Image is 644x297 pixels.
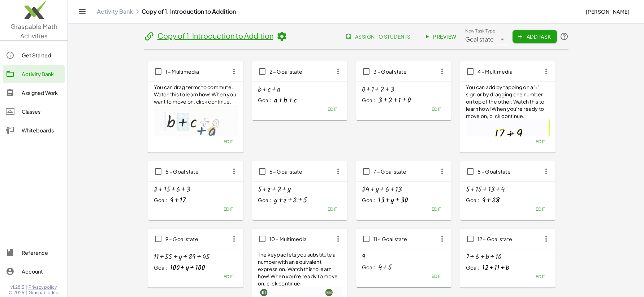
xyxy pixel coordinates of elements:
[425,33,457,40] span: Preview
[419,30,462,43] a: Preview
[373,68,407,75] span: 3 – Goal state
[362,197,375,204] div: Goal:
[3,47,65,64] a: Get Started
[269,68,303,75] span: 2 – Goal state
[535,206,545,212] span: Edit
[3,122,65,139] a: Whiteboards
[219,204,237,214] button: Edit
[22,267,62,276] div: Account
[3,244,65,261] a: Reference
[9,290,24,296] span: © 2025
[157,31,273,40] a: Copy of 1. Introduction to Addition
[531,204,549,214] button: Edit
[431,274,441,279] span: Edit
[431,206,441,212] span: Edit
[219,136,237,147] button: Edit
[3,65,65,83] a: Activity Bank
[154,105,238,137] img: 56cf5447296759071fcc2ff51039f268eea200ea748524efec10c15285825acf.gif
[535,274,545,279] span: Edit
[477,68,513,75] span: 4 – Multimedia
[362,264,375,271] div: Goal:
[165,68,199,75] span: 1 – Multimedia
[77,6,88,17] button: Toggle navigation
[327,106,337,112] span: Edit
[466,197,479,204] div: Goal:
[219,271,237,281] button: Edit
[465,35,494,44] span: Goal state
[223,274,233,279] span: Edit
[258,97,271,104] div: Goal:
[3,84,65,101] a: Assigned Work
[165,168,199,175] span: 5 – Goal state
[269,236,307,242] span: 10 – Multimedia
[269,168,303,175] span: 6 – Goal state
[26,284,27,290] span: |
[327,206,337,212] span: Edit
[29,284,59,290] a: Privacy policy
[223,139,233,144] span: Edit
[466,119,550,147] img: aff921f5a5c5dc62d04d19d3c9154b0c418583d56c2ec9ad8fea87875eb2cccb.gif
[154,84,238,105] p: You can drag terms to commute. Watch this to learn how! When you want to move on, click continue.
[585,8,630,15] span: [PERSON_NAME]
[477,168,511,175] span: 8 – Goal state
[22,88,62,97] div: Assigned Work
[531,136,549,147] button: Edit
[3,263,65,280] a: Account
[97,8,133,15] a: Activity Bank
[373,236,407,242] span: 11 – Goal state
[26,290,27,296] span: |
[22,51,62,60] div: Get Started
[22,70,62,78] div: Activity Bank
[580,5,635,18] button: [PERSON_NAME]
[535,139,545,144] span: Edit
[431,106,441,112] span: Edit
[427,271,445,281] button: Edit
[477,236,513,242] span: 12 – Goal state
[362,97,375,104] div: Goal:
[531,271,549,281] button: Edit
[258,197,271,204] div: Goal:
[3,103,65,120] a: Classes
[22,248,62,257] div: Reference
[223,206,233,212] span: Edit
[10,284,24,290] span: v1.28.5
[427,104,445,114] button: Edit
[373,168,407,175] span: 7 – Goal state
[323,204,341,214] button: Edit
[165,236,199,242] span: 9 – Goal state
[513,30,557,43] button: Add Task
[323,104,341,114] button: Edit
[29,290,59,296] span: Graspable, Inc.
[341,30,416,43] button: assign to students
[466,84,545,119] span: You can add by tapping on a '+' sign or by dragging one number on top of the other. Watch this to...
[22,107,62,116] div: Classes
[466,264,479,271] div: Goal:
[154,264,167,271] div: Goal:
[518,33,551,40] span: Add Task
[427,204,445,214] button: Edit
[258,251,339,287] span: The keypad lets you substitute a number with an equivalent expression. Watch this to learn how! W...
[22,126,62,135] div: Whiteboards
[154,197,167,204] div: Goal:
[347,33,410,40] span: assign to students
[10,22,57,40] span: Graspable Math Activities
